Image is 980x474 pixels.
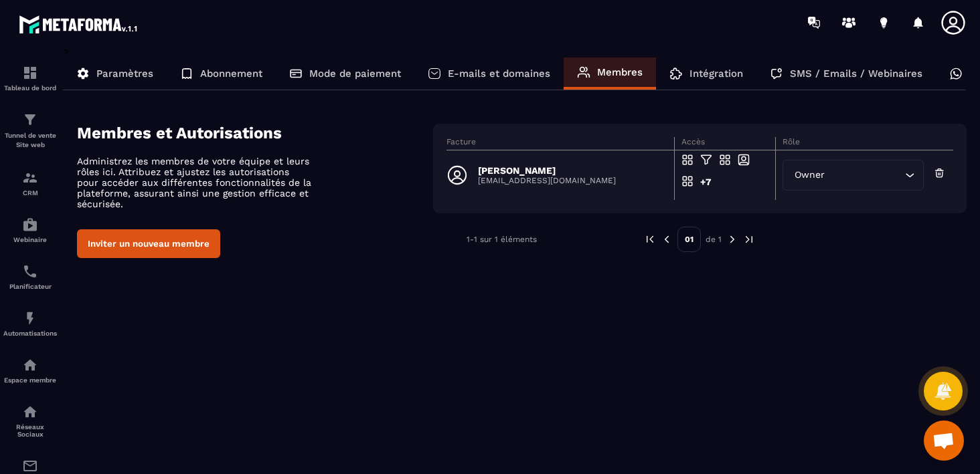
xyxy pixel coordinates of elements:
[597,66,643,78] p: Membres
[3,330,57,337] p: Automatisations
[63,45,967,278] div: >
[924,421,964,461] div: Ouvrir le chat
[22,310,38,326] img: automations
[3,394,57,448] a: social-networksocial-networkRéseaux Sociaux
[467,235,537,244] p: 1-1 sur 1 éléments
[22,217,38,233] img: automations
[700,175,712,197] div: +7
[96,68,153,80] p: Paramètres
[22,404,38,420] img: social-network
[77,124,433,142] h4: Membres et Autorisations
[309,68,401,80] p: Mode de paiement
[3,84,57,92] p: Tableau de bord
[791,168,827,183] span: Owner
[689,68,743,80] p: Intégration
[674,137,775,150] th: Accès
[478,176,616,185] p: [EMAIL_ADDRESS][DOMAIN_NAME]
[661,233,673,245] img: prev
[726,233,738,245] img: next
[827,168,901,183] input: Search for option
[3,55,57,102] a: formationformationTableau de bord
[3,376,57,384] p: Espace membre
[3,189,57,197] p: CRM
[743,233,755,245] img: next
[22,112,38,128] img: formation
[644,233,656,245] img: prev
[3,236,57,243] p: Webinaire
[22,458,38,474] img: email
[22,357,38,373] img: automations
[478,165,616,176] p: [PERSON_NAME]
[446,137,675,150] th: Facture
[77,156,311,209] p: Administrez les membres de votre équipe et leurs rôles ici. Attribuez et ajustez les autorisation...
[783,160,923,191] div: Search for option
[3,253,57,300] a: schedulerschedulerPlanificateur
[3,131,57,150] p: Tunnel de vente Site web
[3,283,57,290] p: Planificateur
[706,234,722,245] p: de 1
[22,263,38,279] img: scheduler
[22,170,38,186] img: formation
[19,12,139,36] img: logo
[3,102,57,160] a: formationformationTunnel de vente Site web
[3,207,57,253] a: automationsautomationsWebinaire
[790,68,922,80] p: SMS / Emails / Webinaires
[3,347,57,394] a: automationsautomationsEspace membre
[200,68,262,80] p: Abonnement
[448,68,550,80] p: E-mails et domaines
[77,229,220,258] button: Inviter un nouveau membre
[776,137,953,150] th: Rôle
[677,227,701,252] p: 01
[3,423,57,438] p: Réseaux Sociaux
[22,65,38,81] img: formation
[3,160,57,207] a: formationformationCRM
[3,300,57,347] a: automationsautomationsAutomatisations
